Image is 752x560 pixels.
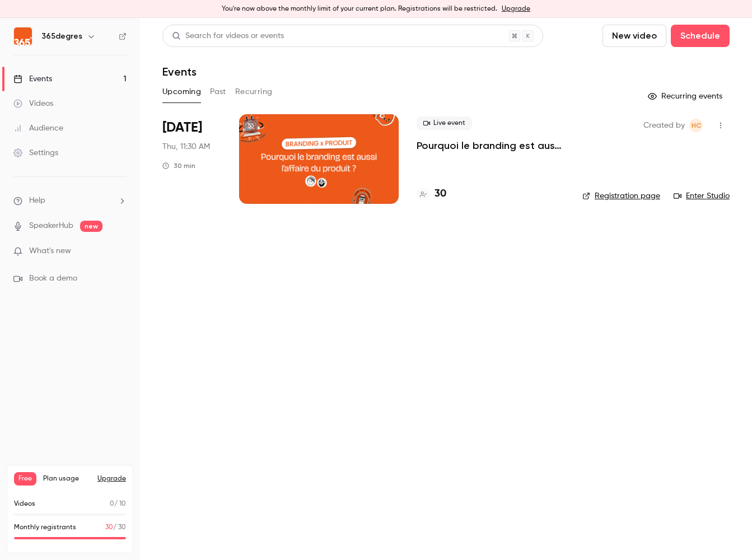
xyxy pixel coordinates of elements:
div: Search for videos or events [172,30,284,42]
span: Hélène CHOMIENNE [689,119,703,132]
img: 365degres [14,27,32,45]
a: Pourquoi le branding est aussi l'affaire du produit ? [417,139,564,152]
span: 30 [105,524,113,531]
span: Free [14,472,36,486]
span: Book a demo [29,273,77,284]
button: Upgrade [97,474,126,483]
h6: 365degres [41,31,82,42]
button: Recurring [235,83,273,101]
span: Thu, 11:30 AM [162,141,210,152]
button: Upcoming [162,83,201,101]
button: Schedule [671,25,730,47]
div: Oct 2 Thu, 11:30 AM (Europe/Paris) [162,114,221,204]
span: What's new [29,245,71,257]
p: / 10 [110,499,126,509]
span: [DATE] [162,119,202,137]
li: help-dropdown-opener [13,195,127,207]
div: Audience [13,123,63,134]
p: Monthly registrants [14,522,76,533]
button: Recurring events [643,87,730,105]
span: Plan usage [43,474,91,483]
a: 30 [417,186,446,202]
span: new [80,221,102,232]
div: Events [13,73,52,85]
span: Created by [643,119,685,132]
p: / 30 [105,522,126,533]
button: Past [210,83,226,101]
span: Live event [417,116,472,130]
a: Upgrade [502,4,530,13]
span: HC [692,119,701,132]
a: SpeakerHub [29,220,73,232]
div: 30 min [162,161,195,170]
button: New video [602,25,666,47]
div: Settings [13,147,58,158]
a: Enter Studio [674,190,730,202]
span: Help [29,195,45,207]
div: Videos [13,98,53,109]
h1: Events [162,65,197,78]
h4: 30 [435,186,446,202]
a: Registration page [582,190,660,202]
p: Videos [14,499,35,509]
span: 0 [110,501,114,507]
